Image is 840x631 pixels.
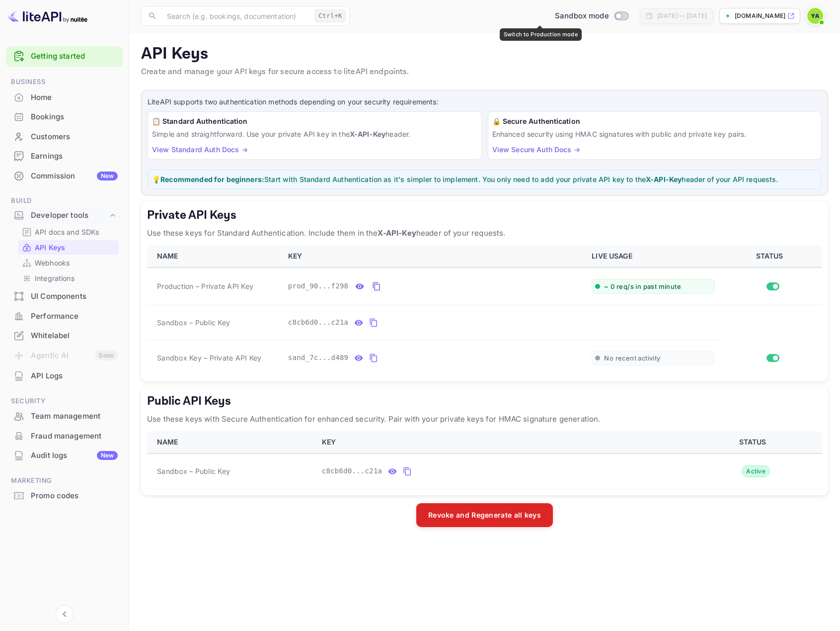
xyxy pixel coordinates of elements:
strong: X-API-Key [378,228,416,238]
div: Fraud management [6,427,123,446]
span: Sandbox Key – Private API Key [157,354,261,362]
span: sand_7c...d489 [288,353,349,363]
span: Production – Private API Key [157,281,253,291]
span: Sandbox – Public Key [157,317,230,328]
div: API Logs [6,366,123,386]
a: Performance [6,307,123,325]
div: Promo codes [6,486,123,506]
div: Switch to Production mode [551,10,632,22]
a: Audit logsNew [6,446,123,464]
a: Webhooks [22,258,115,268]
div: Whitelabel [6,326,123,346]
span: Sandbox – Public Key [157,466,230,476]
div: Customers [31,131,118,143]
div: Home [31,92,118,103]
strong: X-API-Key [646,175,682,183]
h5: Private API Keys [147,207,822,223]
div: Developer tools [6,207,123,224]
a: Promo codes [6,486,123,505]
div: Performance [6,307,123,326]
p: API Keys [141,44,828,64]
div: New [97,172,118,180]
p: Simple and straightforward. Use your private API key in the header. [152,129,477,139]
div: Team management [6,407,123,426]
span: Sandbox mode [555,10,609,22]
a: API docs and SDKs [22,227,115,237]
table: private api keys table [147,245,822,375]
p: Enhanced security using HMAC signatures with public and private key pairs. [492,129,818,139]
div: Audit logs [31,450,118,461]
div: Fraud management [31,431,118,442]
div: Webhooks [18,256,119,270]
a: Fraud management [6,427,123,445]
div: Commission [31,171,118,182]
strong: Recommended for beginners: [160,175,264,183]
a: Earnings [6,147,123,165]
th: NAME [147,245,282,268]
div: Earnings [6,147,123,166]
div: API docs and SDKs [18,225,119,239]
p: Use these keys with Secure Authentication for enhanced security. Pair with your private keys for ... [147,413,822,425]
a: Home [6,88,123,106]
a: API Logs [6,366,123,385]
div: Integrations [18,271,119,285]
th: STATUS [721,245,822,268]
a: View Secure Auth Docs → [492,145,580,154]
input: Search (e.g. bookings, documentation) [161,6,311,26]
th: KEY [282,245,586,268]
div: Whitelabel [31,330,118,342]
span: Marketing [6,475,123,486]
div: Performance [31,311,118,322]
span: c8cb6d0...c21a [288,317,349,328]
img: LiteAPI logo [8,8,87,24]
p: Create and manage your API keys for secure access to liteAPI endpoints. [141,66,828,78]
div: Bookings [31,111,118,123]
div: Team management [31,411,118,422]
a: Whitelabel [6,326,123,345]
div: Home [6,88,123,107]
div: Getting started [6,46,123,67]
div: [DATE] — [DATE] [657,11,707,20]
img: Yariv Adin [807,8,823,24]
a: Getting started [31,51,118,62]
a: Customers [6,127,123,146]
div: Audit logsNew [6,446,123,465]
a: UI Components [6,287,123,305]
button: Revoke and Regenerate all keys [416,503,553,527]
th: LIVE USAGE [586,245,721,268]
table: public api keys table [147,431,822,489]
th: KEY [316,431,687,453]
div: Bookings [6,107,123,127]
div: Switch to Production mode [500,28,582,41]
p: Integrations [35,273,75,283]
h5: Public API Keys [147,393,822,409]
a: Team management [6,407,123,425]
div: Promo codes [31,490,118,502]
span: No recent activity [604,354,660,362]
span: prod_90...f298 [288,281,349,291]
h6: 📋 Standard Authentication [152,116,477,127]
div: API Logs [31,370,118,382]
span: Security [6,396,123,407]
th: STATUS [687,431,822,453]
span: c8cb6d0...c21a [322,466,382,476]
div: New [97,451,118,460]
div: UI Components [6,287,123,306]
div: UI Components [31,291,118,302]
h6: 🔒 Secure Authentication [492,116,818,127]
p: Use these keys for Standard Authentication. Include them in the header of your requests. [147,227,822,239]
p: API docs and SDKs [35,227,99,237]
div: API Keys [18,240,119,255]
span: Business [6,77,123,88]
p: Webhooks [35,258,70,268]
p: [DOMAIN_NAME] [735,11,785,20]
div: Developer tools [31,210,108,221]
th: NAME [147,431,316,453]
a: Bookings [6,107,123,126]
p: 💡 Start with Standard Authentication as it's simpler to implement. You only need to add your priv... [152,174,817,184]
a: API Keys [22,242,115,253]
div: CommissionNew [6,167,123,186]
div: Ctrl+K [315,9,346,22]
p: API Keys [35,242,65,253]
span: ~ 0 req/s in past minute [604,282,681,291]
